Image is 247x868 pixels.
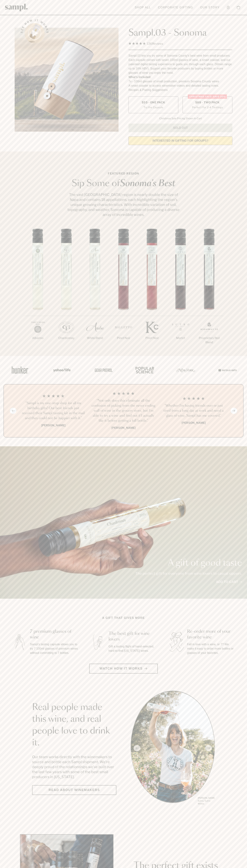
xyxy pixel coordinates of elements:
img: Artboard_7_5b34974b-f019-449e-91fb-745f8d0877ee_x450.png [216,362,238,378]
h2: A gift that gives more [102,616,145,620]
p: A gift of good taste [135,559,242,567]
h3: The best gift for wine lovers [109,631,157,642]
li: 4 / 7 [109,229,138,352]
h3: 7 premium glasses of wine [30,629,79,640]
li: 3 / 4 [161,391,226,430]
li: A smart coaster to access winemaker videos and detailed tasting notes. [128,84,232,88]
p: Sampl's tasting capsule allows you to try 7 100ml glasses of premium wines without committing to ... [30,642,79,655]
li: Christmas Sale Pricing Shown In Cart [157,117,203,120]
div: Sampl.03 lets you try some of Sonoma County's best wine from small producers. Each capsule comes ... [128,54,232,75]
a: Our Story [198,4,221,11]
span: Reviews [152,42,163,45]
div: 136Reviews [128,41,163,46]
h3: Re-order more of your favorite wine [187,629,236,640]
h2: Real people made this wine, and real people love to drink it. [32,702,116,749]
img: Artboard_3_0b291449-6e8c-4d07-b2c2-3f3601a19cd1_x450.png [175,362,196,378]
li: 7 / 7 [195,229,223,356]
li: 3 / 7 [81,229,109,352]
p: Gift a tasting flight of hand-selected, hard-to-find [US_STATE] wines. [109,644,157,653]
ul: carousel [131,691,215,806]
p: Merlot [166,336,195,340]
img: Artboard_4_28b4d326-c26e-48f9-9c80-911f17d6414e_x450.png [133,362,155,378]
p: Proprietary Red Blend [195,336,223,345]
img: Artboard_1_c8cd28af-0030-4af1-819c-248e302c7f06_x450.png [9,362,31,378]
p: The perfect gift for everyone from wine lovers to casual sippers. [135,571,242,576]
img: Artboard_6_04f9a106-072f-468a-bdd7-f11783b05722_x450.png [51,362,72,378]
small: Try the Capsule [143,105,163,109]
b: [PERSON_NAME] [111,426,136,430]
em: Sonoma's Best [120,179,175,188]
span: $55 - One Pack [142,101,165,104]
p: Fall in love with a wine, or 7? We make it easy to order more bottles or glasses of your favorites. [187,642,236,655]
div: slide 1 [131,691,215,806]
p: Pinot Noir [138,336,166,340]
button: Next slide [231,408,237,414]
li: 6 / 7 [166,229,195,352]
li: 2 / 7 [52,229,81,352]
span: 136 [147,42,152,45]
p: [PERSON_NAME] Sutro, Sutro Wines [198,797,215,805]
li: 5 / 7 [138,229,166,352]
h3: “Whether I'm having friends over or just tired from a long day at work and need a glass of wine, ... [161,403,226,418]
a: Shop All [133,4,153,11]
button: Watch how it works [89,664,158,674]
div: Christmas SALE! Save 20% [188,94,227,99]
li: 2 / 4 [91,391,156,430]
p: The vast [GEOGRAPHIC_DATA] region is nearly double the size of Napa and contains 18 appellations,... [66,192,181,217]
h3: “Not only does this eliminate all the confusion of picking from the never ending wall of wine in ... [91,398,156,423]
a: Read about Winemakers [32,785,116,795]
p: Pinot Noir [109,336,138,340]
a: Corporate Gifting [156,4,195,11]
p: White Blend [81,336,109,340]
p: Chardonnay [52,336,81,340]
button: Sold Out [128,124,232,132]
li: Recipes & Pairing Suggestions [128,88,232,92]
img: Sampl.03 - Sonoma [15,28,119,132]
p: Featured Region [66,171,181,176]
button: Previous slide [10,408,16,414]
p: Our team works directly with the winemakers to source and bottle each Sampl shipment. We’re deepl... [32,754,116,779]
img: Sampl logo [5,4,28,11]
li: 1 / 4 [21,391,86,430]
li: 1 / 7 [24,229,52,352]
h2: Sip Some of [66,179,181,188]
h1: Sampl.03 - Sonoma [128,28,232,38]
button: See how it works [25,23,45,43]
li: 7x - 100ml glasses of small production, premium Sonoma County wines [128,79,232,84]
b: [PERSON_NAME] [182,421,206,425]
h3: “Sampl is my one-stop shop for all my birthday gifts! Our best friends just received their Sampl ... [21,401,86,421]
a: Add to cart [216,580,242,584]
b: [PERSON_NAME] [41,424,65,427]
strong: What’s Included: [128,76,151,79]
span: $88 - Two Pack [195,101,220,104]
a: interested in gifting for groups? [128,136,232,145]
img: Artboard_5_7fdae55a-36fd-43f7-8bfd-f74a06a2878e_x450.png [92,362,114,378]
small: Perfect For 2-4 Tastings [192,105,223,109]
p: Albarino [24,336,52,340]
